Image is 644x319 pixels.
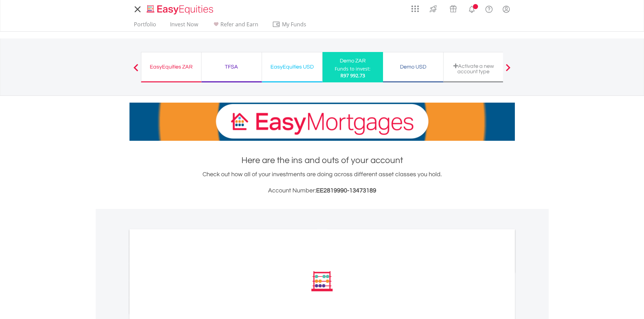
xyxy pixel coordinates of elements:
a: My Profile [498,2,515,17]
a: Home page [144,2,216,15]
div: Activate a new account type [448,63,500,74]
a: Refer and Earn [209,21,261,31]
img: vouchers-v2.svg [448,3,459,14]
div: Funds to invest: [335,65,371,72]
span: R97 992.73 [340,72,365,79]
span: EE2819990-13473189 [316,187,376,194]
img: grid-menu-icon.svg [411,5,419,12]
img: EasyEquities_Logo.png [145,4,216,15]
span: Refer and Earn [220,21,258,28]
a: Notifications [463,2,480,15]
a: AppsGrid [407,2,423,12]
span: My Funds [272,20,316,29]
div: Demo ZAR [327,56,379,65]
div: EasyEquities USD [266,62,318,72]
img: EasyMortage Promotion Banner [129,103,515,141]
a: Portfolio [131,21,159,31]
a: Vouchers [443,2,463,14]
h3: Account Number: [129,186,515,195]
a: Invest Now [167,21,201,31]
div: Check out how all of your investments are doing across different asset classes you hold. [129,170,515,195]
a: FAQ's and Support [480,2,498,15]
div: TFSA [206,62,258,72]
div: EasyEquities ZAR [145,62,197,72]
h1: Here are the ins and outs of your account [129,154,515,166]
img: thrive-v2.svg [428,3,439,14]
div: Demo USD [387,62,439,72]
